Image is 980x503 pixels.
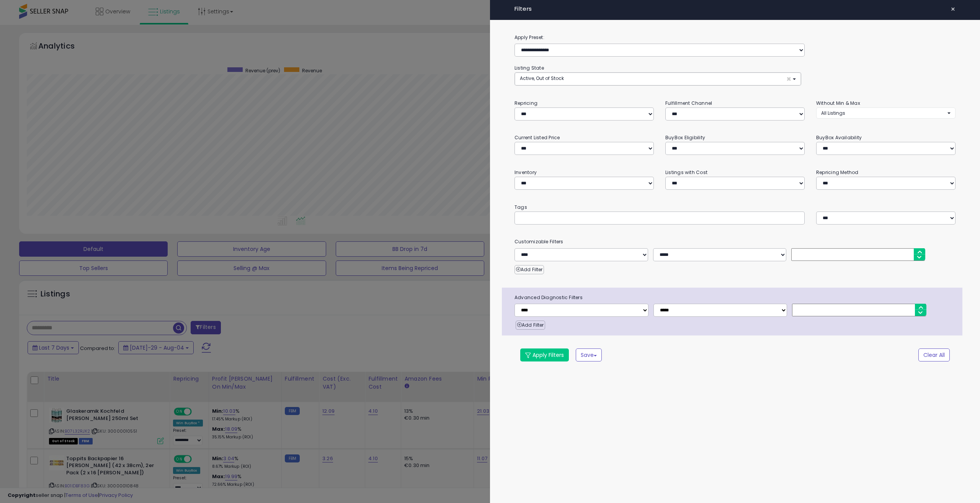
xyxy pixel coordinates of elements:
[514,65,544,71] small: Listing State
[514,6,955,12] h4: Filters
[514,169,537,176] small: Inventory
[665,169,707,176] small: Listings with Cost
[576,348,602,361] button: Save
[821,110,845,116] span: All Listings
[516,321,545,330] button: Add Filter
[816,100,860,106] small: Without Min & Max
[665,134,705,141] small: BuyBox Eligibility
[816,107,955,119] button: All Listings
[951,4,955,15] span: ×
[514,265,544,274] button: Add Filter
[509,293,962,302] span: Advanced Diagnostic Filters
[918,348,950,361] button: Clear All
[515,73,801,85] button: Active, Out of Stock ×
[509,203,961,212] small: Tags
[665,100,712,106] small: Fulfillment Channel
[786,75,791,83] span: ×
[514,100,537,106] small: Repricing
[816,134,862,141] small: BuyBox Availability
[947,4,959,15] button: ×
[520,348,569,361] button: Apply Filters
[514,134,560,141] small: Current Listed Price
[509,238,961,246] small: Customizable Filters
[816,169,859,176] small: Repricing Method
[520,75,564,81] span: Active, Out of Stock
[509,33,961,42] label: Apply Preset:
